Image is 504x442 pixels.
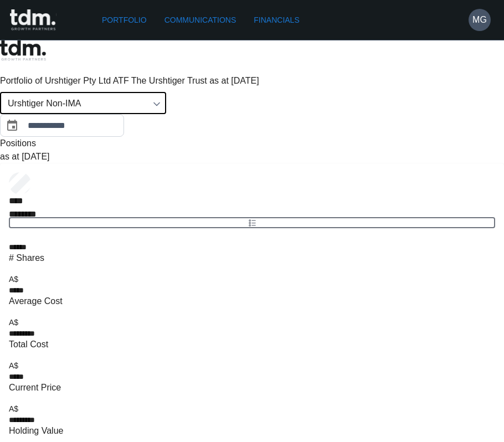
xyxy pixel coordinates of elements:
[9,403,63,414] p: A$
[9,251,44,265] p: # Shares
[9,217,495,228] a: View Client Communications
[469,9,491,31] button: MG
[97,10,151,30] a: Portfolio
[249,219,255,225] g: rgba(16, 24, 40, 0.6
[249,10,304,30] a: Financials
[9,338,48,351] p: Total Cost
[9,295,63,308] p: Average Cost
[160,10,241,30] a: Communications
[9,317,48,328] p: A$
[9,424,63,438] p: Holding Value
[472,13,487,27] h6: MG
[9,360,61,371] p: A$
[9,274,63,285] p: A$
[1,115,23,137] button: Choose date, selected date is Aug 31, 2025
[9,381,61,394] p: Current Price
